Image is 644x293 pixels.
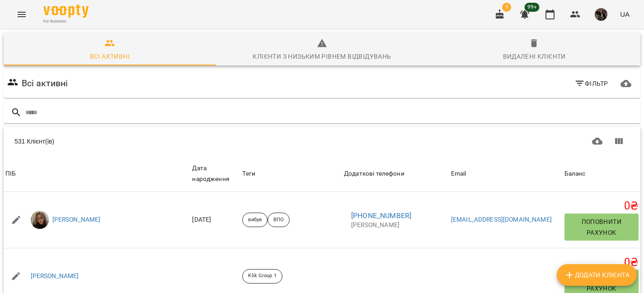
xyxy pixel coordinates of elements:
[242,269,282,284] div: Klik Group 1
[451,168,561,179] span: Email
[616,6,633,23] button: UA
[273,216,284,224] p: ВПО
[31,211,49,229] img: e5eab9e5cc1e1f702e99d5a4e6704656.jpg
[564,256,639,270] h5: 0 ₴
[192,163,239,184] div: Sort
[503,51,566,62] div: Видалені клієнти
[564,168,639,179] span: Баланс
[5,168,188,179] span: ПІБ
[564,168,586,179] div: Баланс
[14,137,320,146] div: 531 Клієнт(ів)
[253,51,391,62] div: Клієнти з низьким рівнем відвідувань
[248,216,262,224] p: вибув
[242,168,340,179] div: Теги
[451,168,466,179] div: Sort
[564,270,630,280] span: Додати клієнта
[344,168,447,179] span: Додаткові телефони
[564,199,639,213] h5: 0 ₴
[525,3,540,12] span: 99+
[608,130,630,152] button: Показати колонки
[22,76,68,90] h6: Всі активні
[192,163,239,184] div: Дата народження
[564,214,639,241] button: Поповнити рахунок
[43,19,89,24] span: For Business
[52,215,101,224] a: [PERSON_NAME]
[344,168,404,179] div: Sort
[190,192,240,248] td: [DATE]
[351,211,411,220] a: [PHONE_NUMBER]
[574,78,608,89] span: Фільтр
[595,8,607,21] img: 8463428bc87f36892c86bf66b209d685.jpg
[11,4,33,25] button: Menu
[248,272,276,280] p: Klik Group 1
[43,5,89,18] img: Voopty Logo
[564,168,586,179] div: Sort
[587,130,608,152] button: Завантажити CSV
[344,168,404,179] div: Додаткові телефони
[502,3,511,12] span: 5
[5,168,16,179] div: ПІБ
[571,75,612,92] button: Фільтр
[31,272,79,281] a: [PERSON_NAME]
[90,51,130,62] div: Всі активні
[4,127,640,156] div: Table Toolbar
[242,213,268,227] div: вибув
[568,216,635,238] span: Поповнити рахунок
[451,216,552,223] a: [EMAIL_ADDRESS][DOMAIN_NAME]
[557,264,637,286] button: Додати клієнта
[5,168,16,179] div: Sort
[451,168,466,179] div: Email
[268,213,290,227] div: ВПО
[351,221,440,230] p: [PERSON_NAME]
[620,9,630,19] span: UA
